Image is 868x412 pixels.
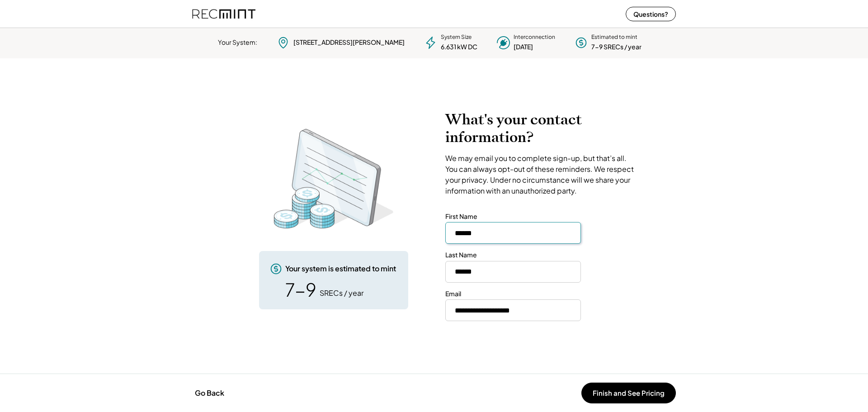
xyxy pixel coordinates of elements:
div: SRECs / year [320,288,363,298]
div: System Size [441,33,472,41]
div: First Name [445,212,477,221]
img: RecMintArtboard%203%20copy%204.png [261,124,406,233]
div: Interconnection [514,33,555,41]
button: Go Back [192,383,227,403]
div: 7-9 [285,280,316,298]
h2: What's your contact information? [445,111,637,146]
div: Last Name [445,251,477,260]
button: Finish and See Pricing [581,383,676,403]
div: Estimated to mint [591,33,637,41]
div: We may email you to complete sign-up, but that’s all. You can always opt-out of these reminders. ... [445,153,637,196]
div: [DATE] [514,43,533,52]
div: 7-9 SRECs / year [591,43,642,52]
div: Your system is estimated to mint [285,264,396,274]
div: Your System: [218,38,257,47]
div: Email [445,289,461,298]
div: [STREET_ADDRESS][PERSON_NAME] [293,38,405,47]
button: Questions? [626,7,676,21]
img: recmint-logotype%403x%20%281%29.jpeg [192,2,255,26]
div: 6.631 kW DC [441,43,477,52]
